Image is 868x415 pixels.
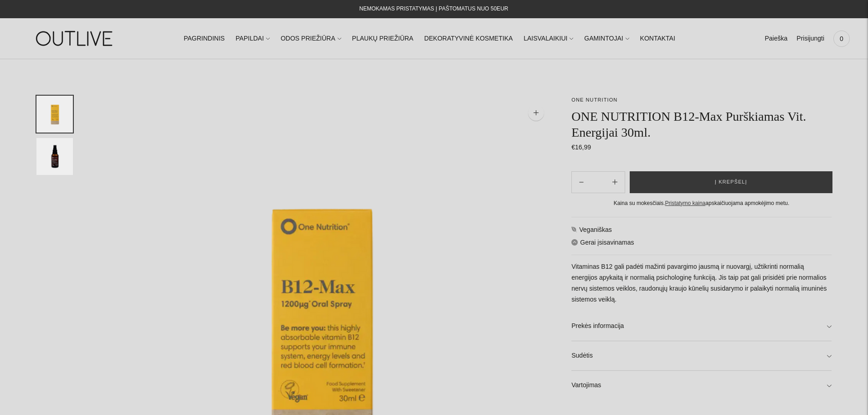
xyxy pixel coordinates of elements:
a: Sudėtis [571,341,832,370]
a: PAGRINDINIS [184,29,225,49]
a: Paieška [765,29,787,49]
span: Į krepšelį [715,178,747,187]
a: ODOS PRIEŽIŪRA [281,29,341,49]
span: 0 [835,32,848,45]
div: NEMOKAMAS PRISTATYMAS Į PAŠTOMATUS NUO 50EUR [360,4,508,15]
a: KONTAKTAI [640,29,675,49]
button: Į krepšelį [630,171,832,193]
input: Product quantity [591,175,605,189]
a: Vartojimas [571,371,832,400]
a: Pristatymo kaina [665,200,706,206]
a: 0 [833,29,850,49]
p: Vitaminas B12 gali padėti mažinti pavargimo jausmą ir nuovargį, užtikrinti normalią energijos apy... [571,261,832,305]
a: PLAUKŲ PRIEŽIŪRA [352,29,414,49]
a: Prisijungti [796,29,824,49]
a: LAISVALAIKIUI [524,29,573,49]
a: Prekės informacija [571,312,832,341]
a: GAMINTOJAI [584,29,629,49]
button: Subtract product quantity [605,171,625,193]
button: Add product quantity [572,171,591,193]
h1: ONE NUTRITION B12-Max Purškiamas Vit. Energijai 30ml. [571,108,832,140]
a: PAPILDAI [236,29,270,49]
div: Veganiškas Gerai įsisavinamas [571,217,832,400]
button: Translation missing: en.general.accessibility.image_thumbail [36,96,73,133]
a: ONE NUTRITION [571,97,617,102]
button: Translation missing: en.general.accessibility.image_thumbail [36,138,73,175]
a: DEKORATYVINĖ KOSMETIKA [424,29,513,49]
div: Kaina su mokesčiais. apskaičiuojama apmokėjimo metu. [571,199,832,208]
img: OUTLIVE [18,23,132,54]
span: €16,99 [571,143,591,151]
